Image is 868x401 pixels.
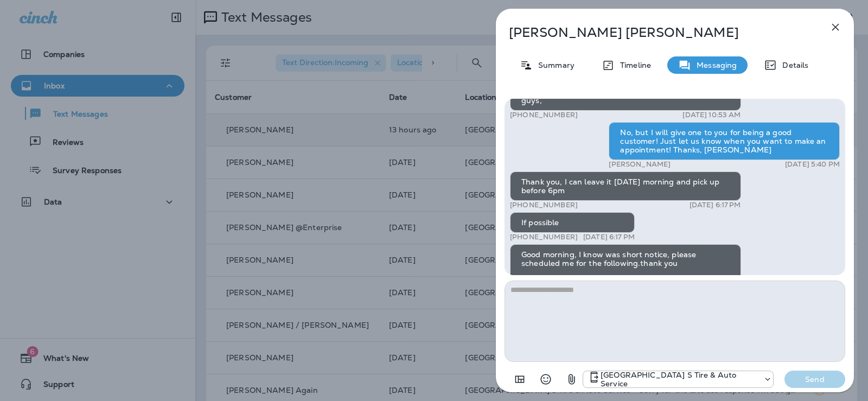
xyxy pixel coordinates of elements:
p: [GEOGRAPHIC_DATA] S Tire & Auto Service [601,371,758,388]
div: Good morning, I know was short notice, please scheduled me for the following.thank you [DATE] -Ra... [510,244,741,300]
p: [PHONE_NUMBER] [510,233,578,241]
button: Add in a premade template [509,368,531,390]
p: Details [777,61,808,69]
div: If possible [510,212,635,233]
button: Select an emoji [535,368,557,390]
div: Thank you, I can leave it [DATE] morning and pick up before 6pm [510,171,741,201]
p: Timeline [615,61,651,69]
p: Summary [533,61,575,69]
p: [PERSON_NAME] [PERSON_NAME] [509,25,805,40]
p: [PHONE_NUMBER] [510,201,578,209]
p: [DATE] 6:17 PM [690,201,741,209]
p: [DATE] 6:17 PM [583,233,635,241]
p: [DATE] 10:53 AM [682,111,741,119]
p: [DATE] 5:40 PM [785,160,840,169]
p: [PHONE_NUMBER] [510,111,578,119]
div: No, but I will give one to you for being a good customer! Just let us know when you want to make ... [609,122,840,160]
p: [PERSON_NAME] [609,160,671,169]
p: Messaging [691,61,737,69]
div: +1 (301) 975-0024 [583,371,773,388]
